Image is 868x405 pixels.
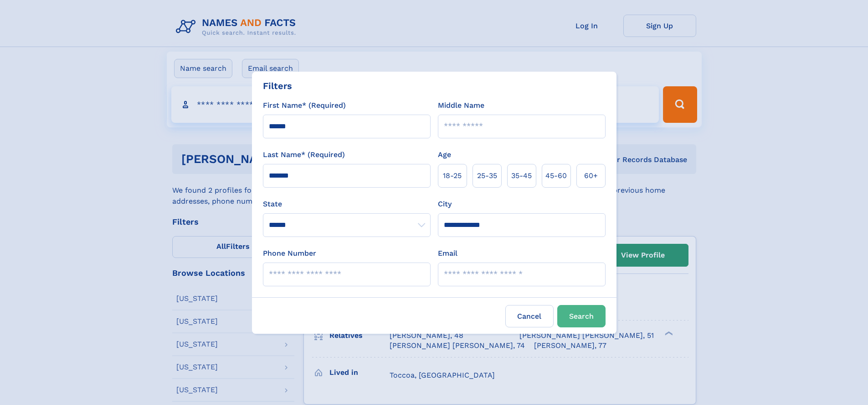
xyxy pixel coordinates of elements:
span: 25‑35 [477,170,497,181]
span: 60+ [584,170,598,181]
label: Middle Name [438,100,484,111]
span: 18‑25 [443,170,462,181]
div: Filters [263,79,292,93]
button: Search [557,305,606,327]
label: Age [438,149,451,160]
label: Cancel [505,305,554,327]
label: Phone Number [263,248,316,259]
label: State [263,199,431,210]
span: 45‑60 [545,170,567,181]
label: Last Name* (Required) [263,149,345,160]
label: First Name* (Required) [263,100,346,111]
label: City [438,199,452,210]
label: Email [438,248,457,259]
span: 35‑45 [511,170,532,181]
